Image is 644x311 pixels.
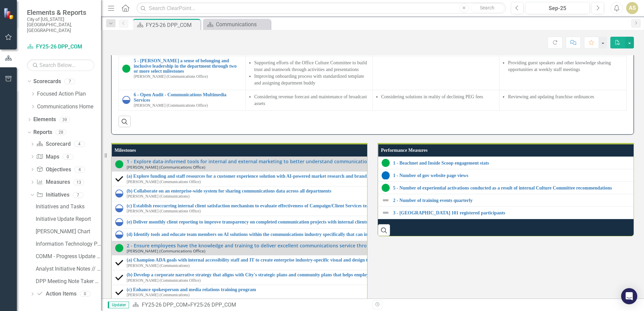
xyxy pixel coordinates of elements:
div: Open Intercom Messenger [621,288,637,304]
a: [PERSON_NAME] Chart [34,226,101,237]
img: Not Defined [382,209,390,217]
img: Completed [115,288,123,296]
small: [PERSON_NAME] (Communications) [127,194,190,199]
a: Initiatives [36,191,69,199]
span: Elements & Reports [27,8,94,16]
a: Objectives [36,166,71,174]
div: Communications [216,20,269,29]
a: Scorecard [36,140,70,148]
img: On Target [115,244,123,252]
a: Initiative Update Report [34,214,101,224]
a: Measures [36,178,70,186]
small: [PERSON_NAME] (Communications) [127,264,190,268]
a: Communications [205,20,269,29]
a: Scorecards [33,78,61,85]
div: Sep-25 [528,4,587,12]
a: 5 - [PERSON_NAME] a sense of belonging and inclusive leadership in the department through two or ... [134,58,242,74]
div: 4 [74,167,85,172]
li: Considering revenue forecast and maintenance of broadcast assets [254,94,369,107]
li: Improving onboarding process with standardized template and assigning department buddy [254,73,369,87]
div: 0 [80,291,91,297]
input: Search ClearPoint... [136,2,506,14]
a: Information Technology Progress Report [34,239,101,249]
a: Analyst Initiative Notes // Communications [34,264,101,274]
div: COMM - Progress Update Report [36,253,101,260]
img: In Progress [122,96,130,104]
img: Completed [115,175,123,183]
li: Reviewing and updating franchise ordinances [508,94,623,100]
a: Action Items [36,290,76,298]
a: Communications Home [37,103,101,111]
div: 7 [64,78,75,84]
a: Initiatives and Tasks [34,201,101,212]
div: » [132,301,367,309]
div: 0 [63,154,73,160]
small: [PERSON_NAME] (Communications Office) [127,249,205,253]
div: 4 [74,141,85,147]
a: Maps [36,153,59,161]
a: Reports [33,129,52,136]
small: City of [US_STATE][GEOGRAPHIC_DATA], [GEOGRAPHIC_DATA] [27,16,94,33]
img: In Progress [115,204,123,212]
small: [PERSON_NAME] (Communications Office) [127,278,201,283]
div: 13 [73,179,84,185]
small: [PERSON_NAME] (Communications Office) [134,74,208,79]
img: On Target [122,65,130,73]
div: [PERSON_NAME] Chart [36,229,101,235]
a: FY25-26 DPP_COM [142,302,188,308]
img: On Target [115,160,123,168]
img: In Progress [115,231,123,239]
li: Considering solutions in reality of declining PEG fees [381,94,496,100]
small: [PERSON_NAME] (Communications Office) [127,209,201,213]
div: 39 [59,117,70,123]
a: FY25-26 DPP_COM [27,43,94,51]
small: [PERSON_NAME] (Communications Office) [127,165,205,169]
div: DPP Meeting Note Taker Report // COM [36,278,101,284]
img: On Target [382,159,390,167]
div: FY25-26 DPP_COM [190,302,236,308]
span: Search [480,5,494,10]
img: Not Defined [382,196,390,204]
li: Providing guest speakers and other knowledge sharing opportunities at weekly staff meetings [508,60,623,73]
img: In Progress [115,189,123,198]
div: Initiative Update Report [36,216,101,222]
div: Analyst Initiative Notes // Communications [36,266,101,272]
small: [PERSON_NAME] (Communications Office) [127,180,201,184]
img: In Progress [115,218,123,226]
a: Focused Action Plan [37,90,101,98]
div: Initiatives and Tasks [36,204,101,210]
div: 7 [73,192,84,198]
a: Elements [33,116,56,124]
img: No Target Established [382,171,390,179]
small: [PERSON_NAME] (Communications) [127,293,190,297]
img: On Target [382,184,390,192]
small: [PERSON_NAME] (Communications Office) [134,103,208,108]
li: Supporting efforts of the Office Culture Committee to build trust and teamwork through activities... [254,60,369,73]
span: Updater [108,302,129,308]
div: 28 [56,130,66,135]
a: 6 - Open Audit - Communications Multimedia Services [134,92,242,103]
input: Search Below... [27,59,94,71]
button: Search [471,3,504,13]
img: Completed [115,259,123,267]
button: Sep-25 [525,2,590,14]
img: ClearPoint Strategy [3,8,15,20]
button: AS [626,2,638,14]
a: DPP Meeting Note Taker Report // COM [34,276,101,287]
div: Information Technology Progress Report [36,241,101,247]
img: Completed [115,274,123,282]
div: FY25-26 DPP_COM [146,21,199,29]
a: COMM - Progress Update Report [34,251,101,262]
